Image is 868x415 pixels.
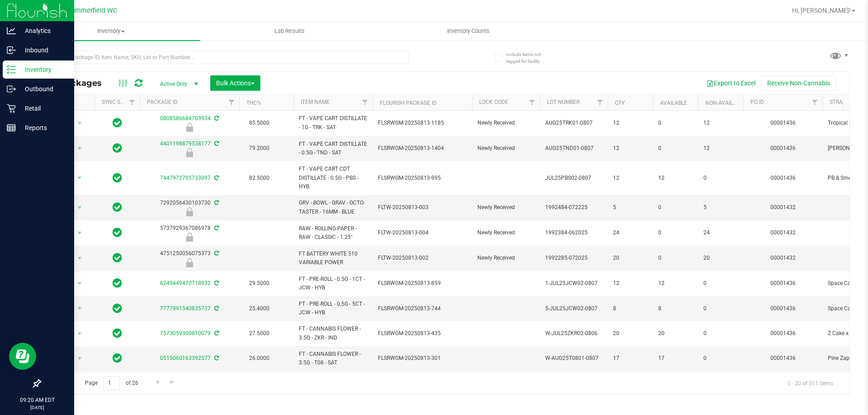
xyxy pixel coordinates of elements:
p: Reports [16,122,70,133]
span: 1992384-062025 [545,228,602,237]
a: 4401198879538177 [160,140,211,147]
span: 27.5000 [245,327,274,340]
span: 12 [658,279,693,288]
span: 0 [703,304,738,313]
div: Newly Received [138,258,241,267]
span: In Sync [113,327,122,340]
a: 0515060163392577 [160,355,211,361]
span: AUG25TRK01-0807 [545,119,602,127]
span: select [74,327,85,340]
span: FLSRWGM-20250813-1185 [378,119,467,127]
a: 00001436 [770,280,796,286]
span: FLSRWGM-20250813-1404 [378,144,467,153]
span: FLSRWGM-20250813-435 [378,329,467,338]
input: Search Package ID, Item Name, SKU, Lot or Part Number... [40,51,409,64]
span: Bulk Actions [216,79,255,87]
span: 17 [613,354,647,363]
span: 8 [658,304,693,313]
div: Newly Received [138,207,241,216]
span: FT - VAPE CART DISTILLATE - 1G - TRK - SAT [299,114,367,131]
span: 20 [613,254,647,262]
span: 82.5000 [245,172,274,185]
span: Newly Received [477,228,534,237]
span: Newly Received [477,144,534,153]
a: 0808586684703934 [160,115,211,121]
span: FT - VAPE CART DISTILLATE - 0.5G - TND - SAT [299,140,367,157]
span: Summerfield WC [67,7,117,14]
span: select [74,117,85,130]
span: select [74,227,85,239]
span: 25.4000 [245,302,274,315]
span: 0 [658,144,693,153]
button: Receive Non-Cannabis [761,75,836,91]
a: Sync Status [102,99,137,105]
span: 26.0000 [245,352,274,365]
a: Filter [358,95,373,110]
span: 5-JUL25JCW02-0807 [545,304,602,313]
span: Sync from Compliance System [213,225,219,231]
span: select [74,352,85,365]
span: FLSRWGM-20250813-859 [378,279,467,288]
a: 00001436 [770,330,796,336]
inline-svg: Inventory [7,65,16,74]
input: 1 [104,376,120,390]
span: 0 [658,119,693,127]
span: Page of 26 [77,376,146,390]
span: AUG25TND01-0807 [545,144,602,153]
span: select [74,201,85,214]
span: 79.2000 [245,142,274,155]
p: [DATE] [4,404,70,411]
a: 00001432 [770,255,796,261]
span: 0 [658,203,693,212]
a: Lock Code [479,99,508,105]
span: 1992285-072025 [545,254,602,262]
span: 29.5000 [245,277,274,290]
span: Sync from Compliance System [213,280,219,286]
span: In Sync [113,277,122,289]
a: Go to the next page [151,376,165,388]
span: Sync from Compliance System [213,330,219,336]
a: Inventory [22,22,200,41]
span: Sync from Compliance System [213,355,219,361]
span: GRV - BOWL - GRAV - OCTO-TASTER - 16MM - BLUE [299,199,367,216]
span: 24 [703,228,738,237]
span: In Sync [113,226,122,239]
span: 12 [703,119,738,127]
a: Item Name [301,99,330,105]
span: Newly Received [477,254,534,262]
span: Sync from Compliance System [213,250,219,256]
span: FT - PRE-ROLL - 0.5G - 1CT - JCW - HYB [299,275,367,292]
span: Hi, [PERSON_NAME]! [792,7,851,14]
a: 00001436 [770,145,796,151]
a: Filter [125,95,140,110]
span: FLTW-20250813-003 [378,203,467,212]
span: In Sync [113,142,122,154]
span: 5 [703,203,738,212]
a: Strain [830,99,848,105]
span: select [74,252,85,265]
a: Filter [593,95,608,110]
span: 12 [658,174,693,182]
span: 20 [658,329,693,338]
span: RAW - ROLLING PAPER - RAW - CLASSIC - 1.25" [299,224,367,242]
span: 24 [613,228,647,237]
span: FLTW-20250813-004 [378,228,467,237]
inline-svg: Outbound [7,84,16,93]
span: 20 [613,329,647,338]
span: In Sync [113,117,122,129]
inline-svg: Retail [7,104,16,113]
span: 0 [658,228,693,237]
div: Newly Received [138,123,241,132]
span: 12 [613,279,647,288]
span: 0 [658,254,693,262]
div: 7292056430103730 [138,199,241,216]
span: FT - PRE-ROLL - 0.5G - 5CT - JCW - HYB [299,300,367,317]
span: 0 [703,329,738,338]
span: Sync from Compliance System [213,175,219,181]
span: 0 [703,279,738,288]
span: 0 [703,354,738,363]
p: Analytics [16,25,70,36]
span: select [74,302,85,315]
div: Newly Received [138,233,241,242]
span: Sync from Compliance System [213,115,219,121]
